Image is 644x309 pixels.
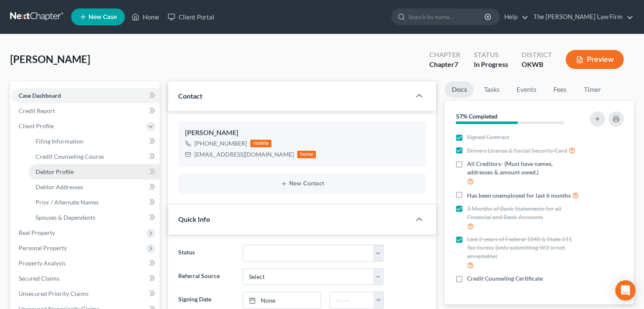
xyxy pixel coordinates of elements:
[29,164,160,179] a: Debtor Profile
[36,168,74,175] span: Debtor Profile
[12,271,160,286] a: Secured Claims
[12,88,160,103] a: Case Dashboard
[467,204,579,221] span: 3 Months of Bank Statements for all Financial and Bank Accounts
[127,9,163,25] a: Home
[19,244,67,251] span: Personal Property
[330,292,374,308] input: -- : --
[467,235,579,260] span: Last 2 years of Federal 1040 & State 511 Tax forms. (only submitting W2 is not acceptable)
[445,81,473,98] a: Docs
[467,133,509,141] span: Signed Contract
[522,60,552,69] div: OKWB
[29,134,160,149] a: Filing Information
[19,107,55,114] span: Credit Report
[29,149,160,164] a: Credit Counseling Course
[467,160,579,177] span: All Creditors- (Must have names, addresses & amount owed.)
[29,179,160,195] a: Debtor Addresses
[12,103,160,119] a: Credit Report
[163,9,218,25] a: Client Portal
[456,113,497,120] strong: 57% Completed
[615,280,636,301] div: Open Intercom Messenger
[522,50,552,60] div: District
[546,81,573,98] a: Fees
[19,275,59,282] span: Secured Claims
[29,210,160,225] a: Spouses & Dependents
[529,9,633,25] a: The [PERSON_NAME] Law Firm
[88,14,117,20] span: New Case
[36,183,83,190] span: Debtor Addresses
[174,245,238,262] label: Status
[408,9,486,25] input: Search by name...
[474,60,508,69] div: In Progress
[194,139,247,148] div: [PHONE_NUMBER]
[29,195,160,210] a: Prior / Alternate Names
[243,292,321,308] a: None
[185,180,419,187] button: New Contact
[297,151,316,158] div: home
[19,122,54,130] span: Client Profile
[194,150,294,159] div: [EMAIL_ADDRESS][DOMAIN_NAME]
[19,290,88,297] span: Unsecured Priority Claims
[509,81,543,98] a: Events
[174,292,238,309] label: Signing Date
[36,199,99,206] span: Prior / Alternate Names
[12,256,160,271] a: Property Analysis
[19,229,55,236] span: Real Property
[467,274,542,283] span: Credit Counseling Certificate
[566,50,624,69] button: Preview
[185,128,419,138] div: [PERSON_NAME]
[10,53,90,65] span: [PERSON_NAME]
[577,81,607,98] a: Timer
[250,140,271,147] div: mobile
[36,153,104,160] span: Credit Counseling Course
[36,214,95,221] span: Spouses & Dependents
[178,92,202,100] span: Contact
[19,92,61,99] span: Case Dashboard
[474,50,508,60] div: Status
[178,215,210,223] span: Quick Info
[500,9,528,25] a: Help
[429,60,460,69] div: Chapter
[36,138,83,145] span: Filing Information
[19,259,66,267] span: Property Analysis
[429,50,460,60] div: Chapter
[467,146,567,155] span: Drivers License & Social Security Card
[174,268,238,285] label: Referral Source
[477,81,506,98] a: Tasks
[12,286,160,301] a: Unsecured Priority Claims
[467,191,570,200] span: Has been unemployed for last 6 months
[454,60,458,68] span: 7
